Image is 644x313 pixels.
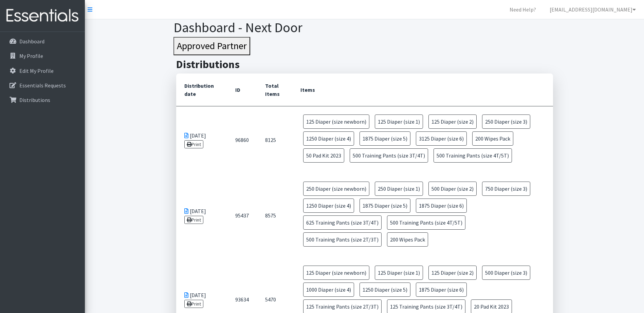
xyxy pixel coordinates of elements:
[482,182,530,196] span: 750 Diaper (size 3)
[173,37,250,55] button: Approved Partner
[375,182,423,196] span: 250 Diaper (size 1)
[416,283,467,297] span: 1875 Diaper (size 6)
[19,38,44,45] p: Dashboard
[375,114,423,129] span: 125 Diaper (size 1)
[504,3,541,16] a: Need Help?
[3,35,82,48] a: Dashboard
[360,199,410,213] span: 1875 Diaper (size 5)
[184,140,204,148] a: Print
[360,131,410,146] span: 1875 Diaper (size 5)
[227,173,257,257] td: 95437
[428,266,477,280] span: 125 Diaper (size 2)
[3,4,82,27] img: HumanEssentials
[176,173,227,257] td: [DATE]
[3,79,82,92] a: Essentials Requests
[257,106,292,173] td: 8125
[3,49,82,63] a: My Profile
[428,182,477,196] span: 500 Diaper (size 2)
[303,266,369,280] span: 125 Diaper (size newborn)
[387,232,428,247] span: 200 Wipes Pack
[257,74,292,106] th: Total Items
[303,114,369,129] span: 125 Diaper (size newborn)
[176,106,227,173] td: [DATE]
[303,215,382,230] span: 625 Training Pants (size 3T/4T)
[303,232,382,247] span: 500 Training Pants (size 2T/3T)
[227,106,257,173] td: 96860
[428,114,477,129] span: 125 Diaper (size 2)
[3,64,82,78] a: Edit My Profile
[184,300,204,308] a: Print
[387,215,465,230] span: 500 Training Pants (size 4T/5T)
[303,182,369,196] span: 250 Diaper (size newborn)
[19,97,50,103] p: Distributions
[472,131,513,146] span: 200 Wipes Pack
[176,74,227,106] th: Distribution date
[3,93,82,107] a: Distributions
[303,283,354,297] span: 1000 Diaper (size 4)
[19,82,66,89] p: Essentials Requests
[176,58,553,71] h2: Distributions
[416,131,467,146] span: 3125 Diaper (size 6)
[303,148,344,163] span: 50 Pad Kit 2023
[303,131,354,146] span: 1250 Diaper (size 4)
[292,74,553,106] th: Items
[184,216,204,224] a: Print
[227,74,257,106] th: ID
[416,199,467,213] span: 1875 Diaper (size 6)
[303,199,354,213] span: 1250 Diaper (size 4)
[173,19,555,36] h1: Dashboard - Next Door
[482,114,530,129] span: 250 Diaper (size 3)
[257,173,292,257] td: 8575
[19,67,54,74] p: Edit My Profile
[434,148,512,163] span: 500 Training Pants (size 4T/5T)
[19,53,43,59] p: My Profile
[544,3,641,16] a: [EMAIL_ADDRESS][DOMAIN_NAME]
[375,266,423,280] span: 125 Diaper (size 1)
[360,283,410,297] span: 1250 Diaper (size 5)
[350,148,428,163] span: 500 Training Pants (size 3T/4T)
[482,266,530,280] span: 500 Diaper (size 3)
